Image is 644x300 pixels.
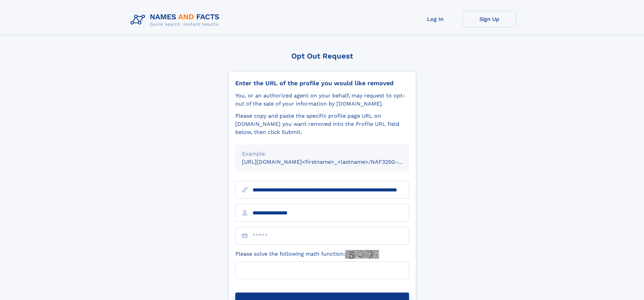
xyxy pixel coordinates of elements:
[235,112,409,136] div: Please copy and paste the specific profile page URL on [DOMAIN_NAME] you want removed into the Pr...
[235,250,379,259] label: Please solve the following math function:
[228,52,416,60] div: Opt Out Request
[242,150,402,158] div: Example:
[128,11,225,29] img: Logo Names and Facts
[408,11,462,27] a: Log In
[242,159,422,165] small: [URL][DOMAIN_NAME]<firstname>_<lastname>/NAF325G-xxxxxxxx
[235,92,409,108] div: You, or an authorized agent on your behalf, may request to opt-out of the sale of your informatio...
[462,11,517,27] a: Sign Up
[235,79,409,87] div: Enter the URL of the profile you would like removed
